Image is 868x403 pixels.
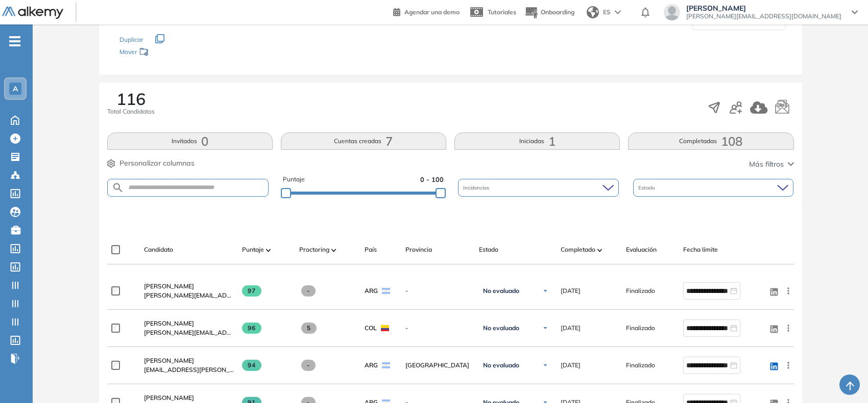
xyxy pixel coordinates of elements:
[299,245,329,254] span: Proctoring
[281,132,446,150] button: Cuentas creadas7
[420,175,444,184] span: 0 - 100
[119,36,143,43] span: Duplicar
[13,85,18,93] span: A
[749,159,794,170] button: Más filtros
[633,179,794,197] div: Estado
[144,291,234,300] span: [PERSON_NAME][EMAIL_ADDRESS][PERSON_NAME][DOMAIN_NAME]
[9,40,20,42] i: -
[381,325,389,331] img: COL
[266,249,271,252] img: [missing "en.ARROW_ALT" translation]
[483,287,519,295] span: No evaluado
[242,323,262,334] span: 96
[587,6,599,18] img: world
[561,245,595,254] span: Completado
[597,249,602,252] img: [missing "en.ARROW_ALT" translation]
[463,184,491,192] span: Incidencias
[365,286,378,295] span: ARG
[242,285,262,297] span: 97
[483,361,519,369] span: No evaluado
[541,8,574,16] span: Onboarding
[483,324,519,332] span: No evaluado
[2,7,63,19] img: Logo
[524,2,574,23] button: Onboarding
[144,282,234,291] a: [PERSON_NAME]
[119,158,195,169] span: Personalizar columnas
[242,360,262,371] span: 94
[144,328,234,337] span: [PERSON_NAME][EMAIL_ADDRESS][PERSON_NAME][DOMAIN_NAME]
[488,8,516,16] span: Tutoriales
[686,4,841,12] span: [PERSON_NAME]
[301,285,316,297] span: -
[382,288,390,294] img: ARG
[301,360,316,371] span: -
[615,10,621,14] img: arrow
[331,249,336,252] img: [missing "en.ARROW_ALT" translation]
[458,179,619,197] div: Incidencias
[116,91,146,107] span: 116
[686,12,841,20] span: [PERSON_NAME][EMAIL_ADDRESS][DOMAIN_NAME]
[479,245,498,254] span: Estado
[107,107,155,116] span: Total Candidatos
[144,245,173,254] span: Candidato
[603,8,611,17] span: ES
[561,324,581,333] span: [DATE]
[144,357,194,364] span: [PERSON_NAME]
[626,361,655,370] span: Finalizado
[542,325,548,331] img: Ícono de flecha
[405,361,471,370] span: [GEOGRAPHIC_DATA]
[107,132,273,150] button: Invitados0
[365,245,377,254] span: País
[119,43,222,62] div: Mover
[749,159,784,170] span: Más filtros
[638,184,657,192] span: Estado
[542,288,548,294] img: Ícono de flecha
[683,245,718,254] span: Fecha límite
[626,324,655,333] span: Finalizado
[626,286,655,295] span: Finalizado
[144,319,234,328] a: [PERSON_NAME]
[107,158,195,169] button: Personalizar columnas
[404,8,460,16] span: Agendar una demo
[382,362,390,368] img: ARG
[626,245,657,254] span: Evaluación
[405,245,432,254] span: Provincia
[561,361,581,370] span: [DATE]
[144,394,194,401] span: [PERSON_NAME]
[144,393,234,402] a: [PERSON_NAME]
[144,365,234,374] span: [EMAIL_ADDRESS][PERSON_NAME][DOMAIN_NAME]
[405,286,471,295] span: -
[144,356,234,365] a: [PERSON_NAME]
[561,286,581,295] span: [DATE]
[542,362,548,368] img: Ícono de flecha
[144,319,194,327] span: [PERSON_NAME]
[112,181,124,194] img: SEARCH_ALT
[628,132,793,150] button: Completadas108
[365,361,378,370] span: ARG
[283,175,305,184] span: Puntaje
[454,132,620,150] button: Iniciadas1
[301,323,317,334] span: 5
[393,5,460,17] a: Agendar una demo
[144,282,194,290] span: [PERSON_NAME]
[405,324,471,333] span: -
[365,324,377,333] span: COL
[242,245,264,254] span: Puntaje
